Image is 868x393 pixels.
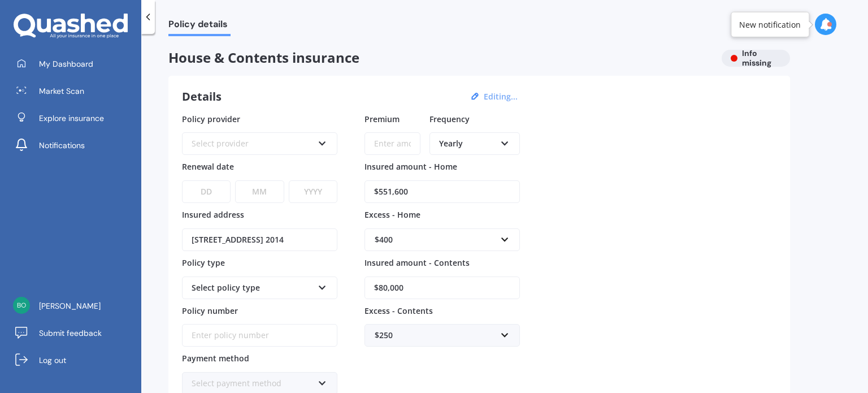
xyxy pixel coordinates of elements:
[8,349,141,372] a: Log out
[39,355,66,366] span: Log out
[364,132,420,155] input: Enter amount
[192,137,313,150] div: Select provider
[39,113,104,124] span: Explore insurance
[182,89,222,104] h3: Details
[439,137,496,150] div: Yearly
[39,58,93,70] span: My Dashboard
[182,305,238,316] span: Policy number
[364,209,420,220] span: Excess - Home
[8,134,141,157] a: Notifications
[182,257,225,268] span: Policy type
[364,161,457,172] span: Insured amount - Home
[192,282,313,294] div: Select policy type
[429,113,470,124] span: Frequency
[192,377,313,390] div: Select payment method
[182,161,234,172] span: Renewal date
[8,295,141,317] a: [PERSON_NAME]
[480,92,521,102] button: Editing...
[168,19,231,34] span: Policy details
[182,113,240,124] span: Policy provider
[375,329,496,342] div: $250
[182,324,337,347] input: Enter policy number
[8,107,141,129] a: Explore insurance
[39,327,102,339] span: Submit feedback
[364,277,520,299] input: Enter amount
[364,180,520,203] input: Enter amount
[739,19,801,30] div: New notification
[364,305,433,316] span: Excess - Contents
[8,322,141,344] a: Submit feedback
[8,53,141,75] a: My Dashboard
[13,297,30,314] img: 5a81d84d64c0bba8ce351923285aedf9
[182,353,249,364] span: Payment method
[375,234,496,246] div: $400
[168,50,713,66] span: House & Contents insurance
[39,140,85,151] span: Notifications
[8,80,141,102] a: Market Scan
[364,257,470,268] span: Insured amount - Contents
[364,113,400,124] span: Premium
[182,228,337,251] input: Enter address
[39,300,101,312] span: [PERSON_NAME]
[39,85,84,97] span: Market Scan
[182,209,244,220] span: Insured address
